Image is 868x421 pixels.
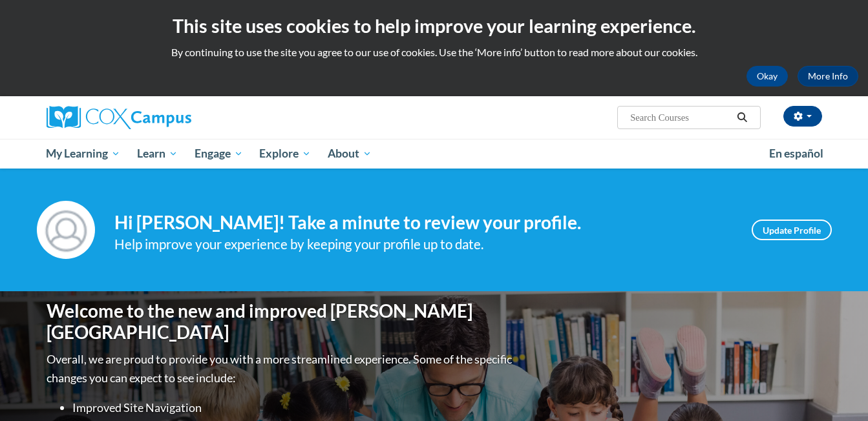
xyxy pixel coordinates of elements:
span: My Learning [46,146,120,161]
a: My Learning [38,139,129,169]
a: Cox Campus [47,106,292,129]
a: Update Profile [752,220,832,240]
span: En español [769,147,823,160]
div: Help improve your experience by keeping your profile up to date. [114,234,732,255]
a: About [319,139,380,169]
img: Profile Image [37,201,95,259]
span: Engage [195,146,243,161]
span: About [328,146,372,161]
h1: Welcome to the new and improved [PERSON_NAME][GEOGRAPHIC_DATA] [47,300,515,344]
a: Learn [129,139,186,169]
li: Improved Site Navigation [72,398,515,417]
button: Account Settings [783,106,822,127]
a: More Info [798,66,858,87]
button: Search [732,110,752,125]
h4: Hi [PERSON_NAME]! Take a minute to review your profile. [114,212,732,234]
div: Main menu [27,139,842,169]
h2: This site uses cookies to help improve your learning experience. [10,13,858,39]
button: Okay [746,66,788,87]
span: Learn [137,146,178,161]
img: Cox Campus [47,106,191,129]
a: Explore [251,139,319,169]
p: Overall, we are proud to provide you with a more streamlined experience. Some of the specific cha... [47,350,515,387]
a: Engage [186,139,251,169]
span: Explore [259,146,311,161]
p: By continuing to use the site you agree to our use of cookies. Use the ‘More info’ button to read... [10,45,858,59]
a: En español [761,140,832,167]
input: Search Courses [629,110,732,125]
